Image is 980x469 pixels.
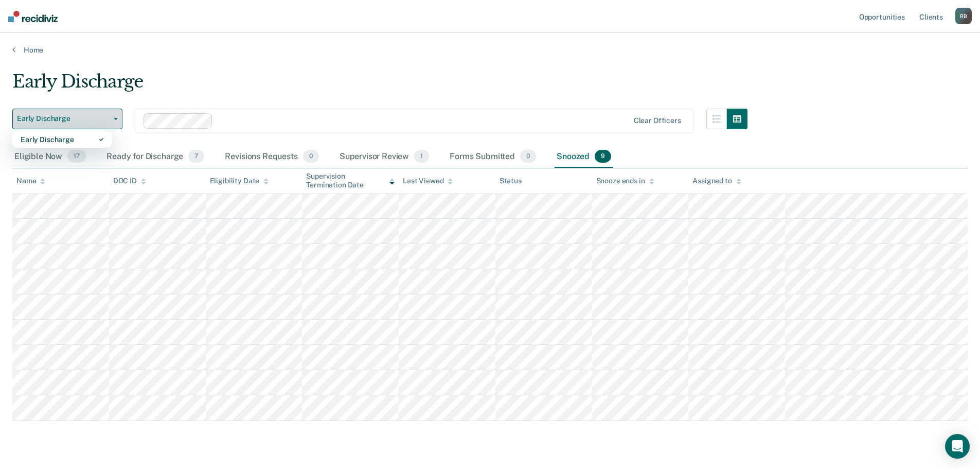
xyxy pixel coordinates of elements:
[17,114,110,123] span: Early Discharge
[955,8,972,24] div: R B
[12,146,88,168] div: Eligible Now17
[104,146,206,168] div: Ready for Discharge7
[210,177,269,185] div: Eligibility Date
[555,146,613,168] div: Snoozed9
[113,177,146,185] div: DOC ID
[188,150,204,163] span: 7
[634,116,681,125] div: Clear officers
[303,150,319,163] span: 0
[520,150,536,163] span: 0
[16,177,45,185] div: Name
[12,45,968,55] a: Home
[223,146,320,168] div: Revisions Requests0
[692,177,741,185] div: Assigned to
[21,131,103,148] div: Early Discharge
[945,434,970,459] div: Open Intercom Messenger
[337,146,432,168] div: Supervisor Review1
[403,177,453,185] div: Last Viewed
[448,146,538,168] div: Forms Submitted0
[595,150,611,163] span: 9
[8,11,58,22] img: Recidiviz
[12,109,122,129] button: Early Discharge
[12,71,747,100] div: Early Discharge
[67,150,86,163] span: 17
[500,177,522,185] div: Status
[306,172,395,189] div: Supervision Termination Date
[955,8,972,24] button: RB
[414,150,429,163] span: 1
[596,177,654,185] div: Snooze ends in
